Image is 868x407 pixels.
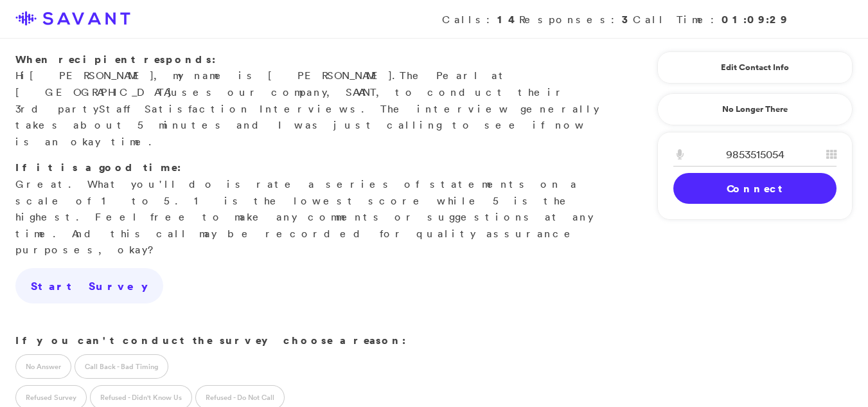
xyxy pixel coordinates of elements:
[15,52,216,66] strong: When recipient responds:
[15,160,181,174] strong: If it is a good time:
[15,333,406,347] strong: If you can't conduct the survey choose a reason:
[673,173,837,204] a: Connect
[15,354,71,379] label: No Answer
[673,57,837,78] a: Edit Contact Info
[15,268,163,304] a: Start Survey
[15,69,509,98] span: The Pearl at [GEOGRAPHIC_DATA]
[622,12,633,26] strong: 3
[30,69,154,82] span: [PERSON_NAME]
[99,102,350,115] span: Staff Satisfaction Interview
[657,93,853,125] a: No Longer There
[75,354,168,379] label: Call Back - Bad Timing
[15,51,608,150] p: Hi , my name is [PERSON_NAME]. uses our company, SAVANT, to conduct their 3rd party s. The interv...
[15,159,608,258] p: Great. What you'll do is rate a series of statements on a scale of 1 to 5. 1 is the lowest score ...
[722,12,788,26] strong: 01:09:29
[497,12,519,26] strong: 14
